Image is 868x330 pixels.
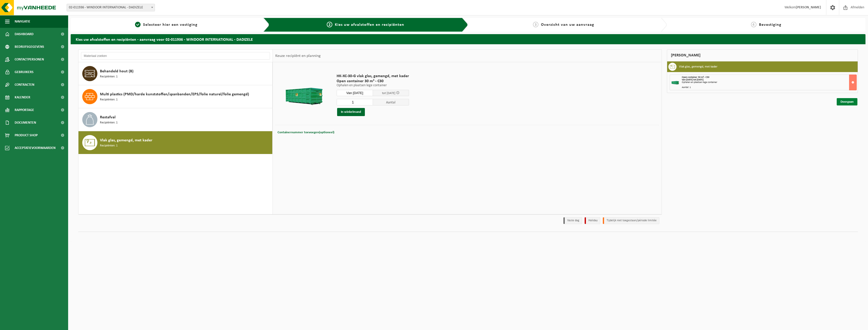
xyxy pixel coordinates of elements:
span: Overzicht van uw aanvraag [541,23,594,27]
span: Open container 30 m³ - C30 [682,76,709,79]
span: Gebruikers [15,66,34,78]
span: Dashboard [15,28,34,40]
span: Acceptatievoorwaarden [15,142,56,154]
span: Kalender [15,91,30,104]
li: Vaste dag [563,217,582,224]
h3: Vlak glas, gemengd, met kader [679,63,717,71]
span: Containernummer toevoegen(optioneel) [278,131,334,134]
span: Selecteer hier een vestiging [143,23,198,27]
span: Product Shop [15,129,38,142]
strong: Van [DATE] tot [DATE] [682,78,703,81]
span: Bevestiging [759,23,781,27]
div: Keuze recipiënt en planning [273,50,323,62]
span: Kies uw afvalstoffen en recipiënten [335,23,404,27]
li: Tijdelijk niet toegestaan/période limitée [603,217,659,224]
li: Holiday [585,217,600,224]
span: Contactpersonen [15,53,44,66]
span: Behandeld hout (B) [100,68,133,74]
button: Behandeld hout (B) Recipiënten: 1 [78,62,273,85]
button: Multi plastics (PMD/harde kunststoffen/spanbanden/EPS/folie naturel/folie gemengd) Recipiënten: 1 [78,85,273,108]
p: Ophalen en plaatsen lege container [337,84,409,87]
span: Aantal [373,99,409,105]
span: Contracten [15,78,34,91]
a: 1Selecteer hier een vestiging [73,22,259,28]
button: Containernummer toevoegen(optioneel) [277,129,335,136]
span: Recipiënten: 1 [100,74,118,79]
button: Restafval Recipiënten: 1 [78,108,273,131]
span: Vlak glas, gemengd, met kader [100,137,152,143]
span: Rapportage [15,104,34,116]
span: Recipiënten: 1 [100,97,118,102]
div: [PERSON_NAME] [667,49,858,61]
span: 3 [533,22,538,27]
span: Recipiënten: 1 [100,143,118,148]
span: Documenten [15,116,36,129]
span: Multi plastics (PMD/harde kunststoffen/spanbanden/EPS/folie naturel/folie gemengd) [100,91,249,97]
strong: [PERSON_NAME] [796,6,821,9]
span: 02-011936 - WINDOOR INTERNATIONAL - DADIZELE [67,4,155,11]
h2: Kies uw afvalstoffen en recipiënten - aanvraag voor 02-011936 - WINDOOR INTERNATIONAL - DADIZELE [71,34,865,44]
span: Bedrijfsgegevens [15,40,44,53]
input: Selecteer datum [337,90,373,96]
div: Aantal: 1 [682,86,857,89]
span: Open container 30 m³ - C30 [337,79,409,84]
span: tot [DATE] [382,92,395,95]
div: Ophalen en plaatsen lege container [682,81,857,84]
a: Doorgaan [837,98,857,105]
span: 2 [327,22,332,27]
button: Vlak glas, gemengd, met kader Recipiënten: 1 [78,131,273,154]
span: HK-XC-30-G vlak glas, gemengd, met kader [337,74,409,79]
span: 02-011936 - WINDOOR INTERNATIONAL - DADIZELE [67,4,155,11]
span: 1 [135,22,141,27]
button: In winkelmand [337,108,365,116]
span: Recipiënten: 1 [100,120,118,125]
input: Materiaal zoeken [81,52,270,60]
span: 4 [751,22,756,27]
span: Restafval [100,114,116,120]
span: Navigatie [15,15,30,28]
